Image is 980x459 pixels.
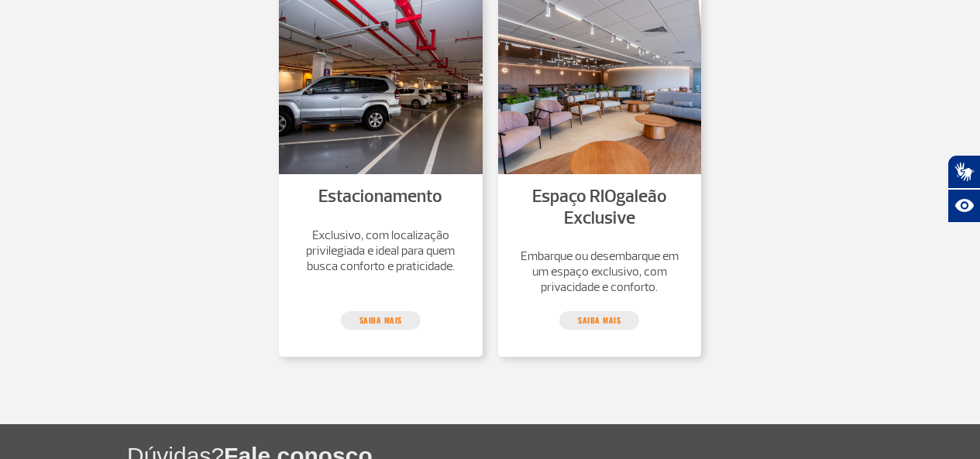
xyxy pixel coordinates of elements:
a: Embarque ou desembarque em um espaço exclusivo, com privacidade e conforto. [514,248,686,295]
a: Espaço RIOgaleão Exclusive [532,185,667,229]
a: saiba mais [559,311,639,330]
div: Plugin de acessibilidade da Hand Talk. [947,155,980,223]
a: Exclusivo, com localização privilegiada e ideal para quem busca conforto e praticidade. [294,228,467,274]
button: Abrir tradutor de língua de sinais. [947,155,980,189]
a: Estacionamento [318,185,442,207]
a: saiba mais [341,311,421,330]
button: Abrir recursos assistivos. [947,189,980,223]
